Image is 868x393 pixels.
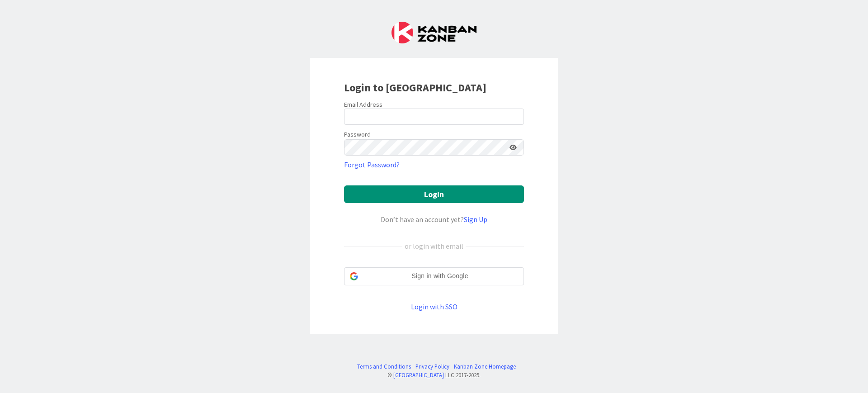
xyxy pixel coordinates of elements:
a: Forgot Password? [344,159,400,170]
a: Kanban Zone Homepage [454,362,516,371]
a: [GEOGRAPHIC_DATA] [393,371,444,379]
b: Login to [GEOGRAPHIC_DATA] [344,80,486,95]
a: Login with SSO [411,302,458,311]
span: Sign in with Google [362,271,518,281]
label: Email Address [344,100,382,109]
label: Password [344,130,371,139]
div: Don’t have an account yet? [344,214,524,225]
div: or login with email [402,241,466,251]
a: Privacy Policy [415,362,449,371]
div: © LLC 2017- 2025 . [353,371,516,379]
a: Terms and Conditions [357,362,411,371]
img: Kanban Zone [392,22,476,43]
button: Login [344,185,524,203]
a: Sign Up [464,215,487,224]
div: Sign in with Google [344,267,524,285]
